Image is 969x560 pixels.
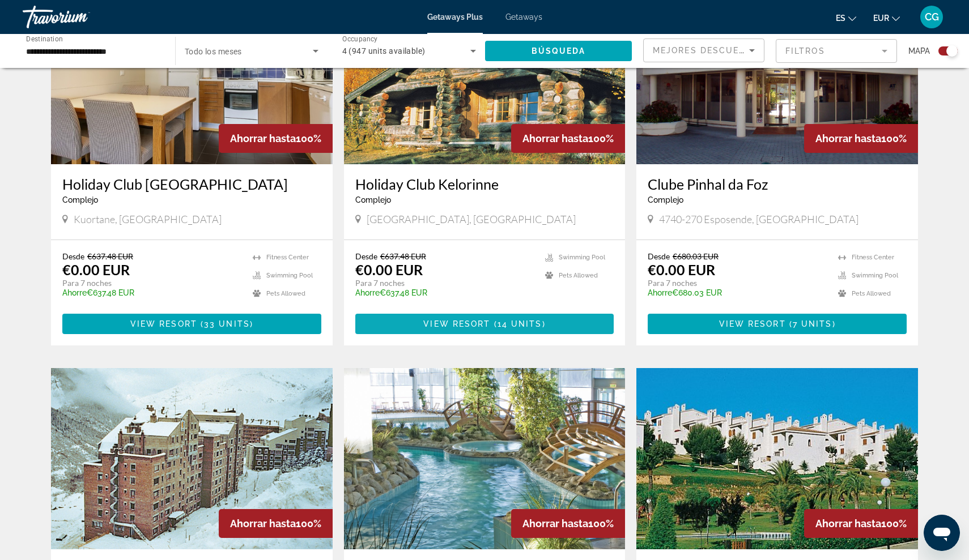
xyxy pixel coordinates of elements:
[852,272,898,279] span: Swimming Pool
[62,195,98,204] span: Complejo
[908,43,930,59] span: Mapa
[51,368,333,549] img: 3106E01X.jpg
[427,12,483,22] a: Getaways Plus
[653,46,766,55] span: Mejores descuentos
[786,319,836,328] span: ( )
[815,132,881,144] span: Ahorrar hasta
[804,509,918,538] div: 100%
[511,509,625,538] div: 100%
[719,319,786,328] span: View Resort
[852,254,894,261] span: Fitness Center
[836,14,845,23] span: es
[793,319,832,328] span: 7 units
[266,272,313,279] span: Swimming Pool
[342,46,426,55] span: 4 (947 units available)
[804,124,918,153] div: 100%
[648,251,670,261] span: Desde
[87,251,133,261] span: €637.48 EUR
[511,124,625,153] div: 100%
[266,290,305,297] span: Pets Allowed
[355,251,377,261] span: Desde
[559,254,605,261] span: Swimming Pool
[342,35,378,43] span: Occupancy
[380,251,426,261] span: €637.48 EUR
[653,44,755,57] mat-select: Sort by
[490,319,545,328] span: ( )
[62,288,241,297] p: €637.48 EUR
[355,195,391,204] span: Complejo
[344,368,626,549] img: 7791O01X.jpg
[485,41,632,61] button: Búsqueda
[836,10,856,26] button: Change language
[230,132,296,144] span: Ahorrar hasta
[130,319,197,328] span: View Resort
[648,278,827,288] p: Para 7 noches
[62,288,87,297] span: Ahorre
[917,5,946,29] button: User Menu
[367,213,576,225] span: [GEOGRAPHIC_DATA], [GEOGRAPHIC_DATA]
[62,261,130,278] p: €0.00 EUR
[204,319,250,328] span: 33 units
[26,35,63,42] span: Destination
[62,176,321,193] a: Holiday Club [GEOGRAPHIC_DATA]
[873,10,900,26] button: Change currency
[673,251,719,261] span: €680.03 EUR
[636,368,918,549] img: 2441E01L.jpg
[659,213,858,225] span: 4740-270 Esposende, [GEOGRAPHIC_DATA]
[873,14,889,23] span: EUR
[355,176,614,193] a: Holiday Club Kelorinne
[219,124,333,153] div: 100%
[925,11,939,23] span: CG
[522,132,588,144] span: Ahorrar hasta
[924,515,960,551] iframe: Botón para iniciar la ventana de mensajería
[219,509,333,538] div: 100%
[355,261,423,278] p: €0.00 EUR
[355,288,534,297] p: €637.48 EUR
[648,314,907,334] button: View Resort(7 units)
[776,39,897,63] button: Filter
[197,319,253,328] span: ( )
[815,518,881,529] span: Ahorrar hasta
[62,314,321,334] button: View Resort(33 units)
[852,290,891,297] span: Pets Allowed
[505,12,542,22] a: Getaways
[62,278,241,288] p: Para 7 noches
[355,278,534,288] p: Para 7 noches
[648,195,683,204] span: Complejo
[74,213,222,225] span: Kuortane, [GEOGRAPHIC_DATA]
[355,314,614,334] button: View Resort(14 units)
[522,518,588,529] span: Ahorrar hasta
[355,288,380,297] span: Ahorre
[498,319,542,328] span: 14 units
[62,251,84,261] span: Desde
[648,176,907,193] a: Clube Pinhal da Foz
[230,518,296,529] span: Ahorrar hasta
[559,272,598,279] span: Pets Allowed
[23,2,136,32] a: Travorium
[648,261,715,278] p: €0.00 EUR
[648,288,672,297] span: Ahorre
[648,288,827,297] p: €680.03 EUR
[266,254,309,261] span: Fitness Center
[532,46,586,55] span: Búsqueda
[185,47,242,56] span: Todo los meses
[423,319,490,328] span: View Resort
